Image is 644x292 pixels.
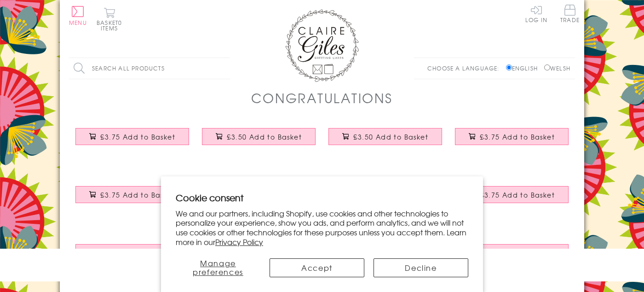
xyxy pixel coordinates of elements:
[69,121,195,161] a: Congratulations National Exam Results Card, Star, Embellished with pompoms £3.75 Add to Basket
[480,190,555,199] span: £3.75 Add to Basket
[75,186,190,203] button: £3.75 Add to Basket
[227,132,302,141] span: £3.50 Add to Basket
[69,6,87,25] button: Menu
[448,179,575,219] a: Exam Congratulations Card, Top Banana, Embellished with a colourful tassel £3.75 Add to Basket
[480,132,555,141] span: £3.75 Add to Basket
[251,88,392,107] h1: Congratulations
[176,258,260,277] button: Manage preferences
[193,257,243,277] span: Manage preferences
[448,237,575,277] a: New Job Card, Blue Stars, Good Luck, padded star embellished £3.50 Add to Basket
[560,5,580,24] a: Trade
[202,128,316,145] button: £3.50 Add to Basket
[544,64,570,72] label: Welsh
[176,209,468,247] p: We and our partners, including Shopify, use cookies and other technologies to personalize your ex...
[270,258,364,277] button: Accept
[448,121,575,161] a: Congratulations and Good Luck Card, Off to Uni, Embellished with pompoms £3.75 Add to Basket
[455,244,569,261] button: £3.50 Add to Basket
[455,186,569,203] button: £3.75 Add to Basket
[69,18,87,27] span: Menu
[69,179,195,219] a: New Job Congratulations Card, 9-5 Dolly, Embellished with colourful pompoms £3.75 Add to Basket
[221,58,230,79] input: Search
[560,5,580,23] span: Trade
[100,190,175,199] span: £3.75 Add to Basket
[544,64,550,70] input: Welsh
[176,191,468,204] h2: Cookie consent
[69,237,195,277] a: Congratulations Card, In circles with stars and gold foil £3.50 Add to Basket
[97,7,122,31] button: Basket0 items
[69,58,230,79] input: Search all products
[353,132,428,141] span: £3.50 Add to Basket
[101,18,122,32] span: 0 items
[100,132,175,141] span: £3.75 Add to Basket
[328,128,443,145] button: £3.50 Add to Basket
[75,244,190,261] button: £3.50 Add to Basket
[215,236,263,247] a: Privacy Policy
[427,64,504,72] p: Choose a language:
[506,64,512,70] input: English
[525,5,547,23] a: Log In
[75,128,190,145] button: £3.75 Add to Basket
[285,9,359,82] img: Claire Giles Greetings Cards
[455,128,569,145] button: £3.75 Add to Basket
[506,64,542,72] label: English
[374,258,468,277] button: Decline
[195,121,322,161] a: Congratulations Card, Pink Stars, Embellished with a padded star £3.50 Add to Basket
[322,121,448,161] a: Congratulations Card, Blue Stars, Embellished with a padded star £3.50 Add to Basket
